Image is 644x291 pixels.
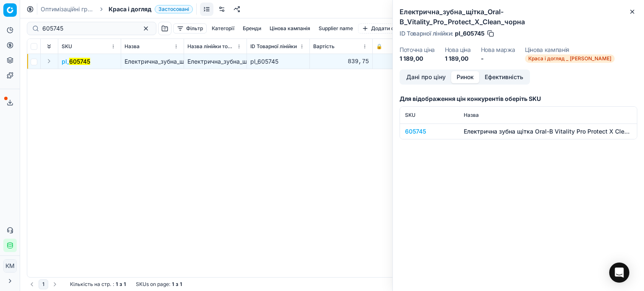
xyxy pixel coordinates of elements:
[27,279,37,289] button: Go to previous page
[481,47,515,53] dt: Нова маржа
[313,57,369,66] div: 839,75
[27,279,60,289] nav: pagination
[464,112,479,118] span: Назва
[479,71,529,83] button: Ефективність
[3,259,17,273] button: КM
[401,71,451,83] button: Дані про ціну
[609,263,629,283] div: Open Intercom Messenger
[39,279,48,289] button: 1
[315,23,356,33] button: Supplier name
[405,112,415,118] span: SKU
[400,95,637,103] h3: Для відображення цін конкурентів оберіть SKU
[400,7,637,27] h2: Електрична_зубна_щітка_Oral-B_Vitality_Pro_Protect_X_Clean_чорна
[119,281,122,288] strong: з
[136,281,170,288] span: SKUs on page :
[400,54,435,63] dd: 1 189,00
[44,41,54,52] button: Expand all
[41,5,193,13] nav: breadcrumb
[180,281,182,288] strong: 1
[451,71,479,83] button: Ринок
[464,127,632,136] div: Електрична зубна щітка Oral-B Vitality Pro Protect X Clean чорна
[400,31,453,36] span: ID Товарної лінійки :
[44,56,54,66] button: Expand
[116,281,118,288] strong: 1
[125,58,314,65] span: Електрична_зубна_щітка_Oral-B_Vitality_Pro_Protect_X_Clean_чорна
[445,54,471,63] dd: 1 189,00
[42,24,134,33] input: Пошук по SKU або назві
[125,43,140,50] span: Назва
[445,47,471,53] dt: Нова ціна
[109,5,193,13] span: Краса і доглядЗастосовані
[50,279,60,289] button: Go to next page
[239,23,265,33] button: Бренди
[173,23,207,33] button: Фільтр
[266,23,314,33] button: Цінова кампанія
[250,43,297,50] span: ID Товарної лінійки
[62,57,90,66] span: pl_
[358,23,411,33] button: Додати фільтр
[313,43,335,50] span: Вартість
[376,43,382,50] span: 🔒
[208,23,238,33] button: Категорії
[41,5,94,13] a: Оптимізаційні групи
[4,260,16,272] span: КM
[525,54,615,63] span: Краса і догляд _ [PERSON_NAME]
[155,5,193,13] span: Застосовані
[62,57,90,66] button: pl_605745
[124,281,126,288] strong: 1
[70,281,126,288] div: :
[525,47,615,53] dt: Цінова кампанія
[172,281,174,288] strong: 1
[405,127,454,136] div: 605745
[481,54,515,63] dd: -
[109,5,151,13] span: Краса і догляд
[400,47,435,53] dt: Поточна ціна
[62,43,72,50] span: SKU
[187,57,243,66] div: Електрична_зубна_щітка_Oral-B_Vitality_Pro_Protect_X_Clean_чорна
[250,57,306,66] div: pl_605745
[69,58,90,65] mark: 605745
[176,281,178,288] strong: з
[455,29,485,38] span: pl_605745
[70,281,111,288] span: Кількість на стр.
[187,43,235,50] span: Назва лінійки товарів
